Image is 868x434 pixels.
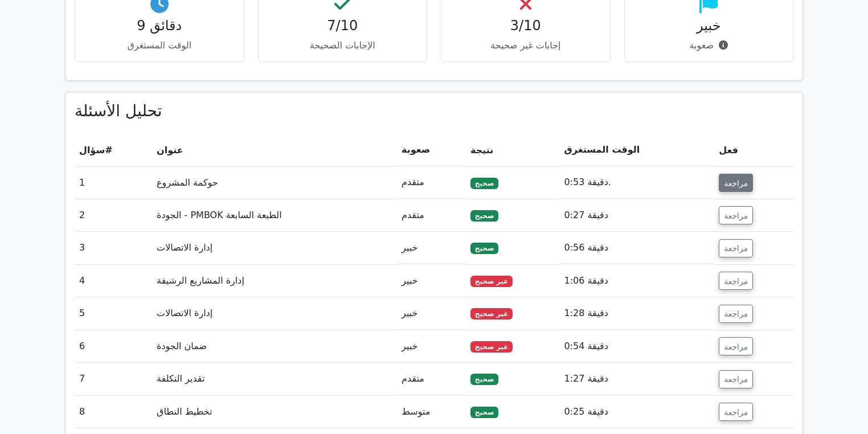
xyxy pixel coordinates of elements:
[719,206,753,224] button: مراجعة
[475,310,509,318] font: غير صحيح
[724,375,748,384] font: مراجعة
[470,145,493,155] font: نتيجة
[564,406,608,417] font: 0:25 دقيقة
[402,144,430,155] font: صعوبة
[79,341,85,351] font: 6
[719,272,753,290] button: مراجعة
[402,242,417,253] font: خبير
[157,341,207,351] font: ضمان الجودة
[724,276,748,285] font: مراجعة
[79,275,85,286] font: 4
[402,406,430,417] font: متوسط
[137,18,182,34] font: 9 دقائق
[475,277,509,285] font: غير صحيح
[157,275,244,286] font: إدارة المشاريع الرشيقة
[697,18,721,34] font: خبير
[157,177,218,188] font: حوكمة المشروع
[79,308,85,318] font: 5
[79,177,85,188] font: 1
[719,174,753,192] button: مراجعة
[402,341,417,351] font: خبير
[79,242,85,253] font: 3
[402,373,424,384] font: متقدم
[79,406,85,417] font: 8
[564,373,608,384] font: 1:27 دقيقة
[327,18,358,34] font: 7/10
[475,244,494,252] font: صحيح
[402,275,417,286] font: خبير
[490,40,560,51] font: إجابات غير صحيحة
[475,212,494,220] font: صحيح
[564,308,608,318] font: 1:28 دقيقة
[475,343,509,351] font: غير صحيح
[79,145,105,155] font: سؤال
[157,373,204,384] font: تقدير التكلفة
[689,40,714,51] font: صعوبة
[310,40,375,51] font: الإجابات الصحيحة
[475,408,494,416] font: صحيح
[402,308,417,318] font: خبير
[79,373,85,384] font: 7
[719,403,753,421] button: مراجعة
[724,178,748,187] font: مراجعة
[510,18,541,34] font: 3/10
[724,211,748,220] font: مراجعة
[475,179,494,187] font: صحيح
[564,341,608,351] font: 0:54 دقيقة
[127,40,191,51] font: الوقت المستغرق
[402,177,424,187] font: متقدم
[724,309,748,318] font: مراجعة
[564,275,608,286] font: 1:06 دقيقة
[719,239,753,257] button: مراجعة
[719,305,753,323] button: مراجعة
[157,406,212,417] font: تخطيط النطاق
[724,244,748,253] font: مراجعة
[724,342,748,351] font: مراجعة
[79,210,85,220] font: 2
[564,144,640,155] font: الوقت المستغرق
[719,370,753,388] button: مراجعة
[719,145,738,155] font: فعل
[75,101,162,120] font: تحليل الأسئلة
[475,375,494,383] font: صحيح
[719,337,753,355] button: مراجعة
[105,145,112,155] font: #
[564,177,611,187] font: 0:53 دقيقة.
[564,210,608,220] font: 0:27 دقيقة
[564,242,608,253] font: 0:56 دقيقة
[157,145,183,155] font: عنوان
[157,308,212,318] font: إدارة الاتصالات
[724,407,748,416] font: مراجعة
[402,210,424,220] font: متقدم
[157,210,282,220] font: الجودة - PMBOK الطبعة السابعة
[157,242,212,253] font: إدارة الاتصالات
